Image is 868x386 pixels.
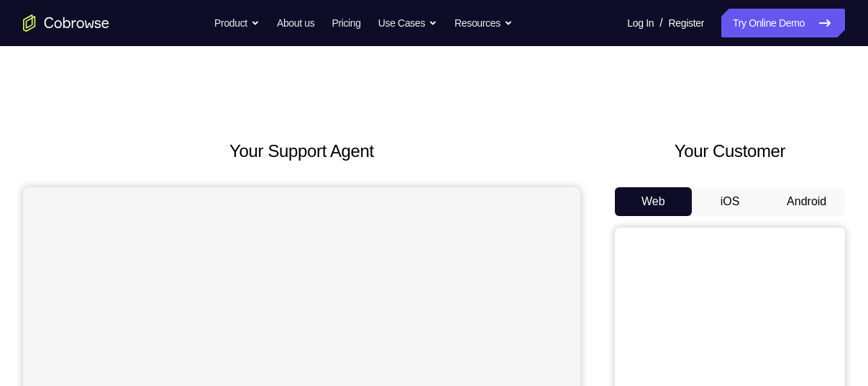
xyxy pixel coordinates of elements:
[615,138,845,164] h2: Your Customer
[214,9,260,37] button: Product
[692,187,769,216] button: iOS
[659,14,662,32] span: /
[378,9,437,37] button: Use Cases
[277,9,314,37] a: About us
[669,9,704,37] a: Register
[627,9,654,37] a: Log In
[454,9,513,37] button: Resources
[23,14,109,32] a: Go to the home page
[23,138,580,164] h2: Your Support Agent
[768,187,845,216] button: Android
[721,9,845,37] a: Try Online Demo
[615,187,692,216] button: Web
[332,9,360,37] a: Pricing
